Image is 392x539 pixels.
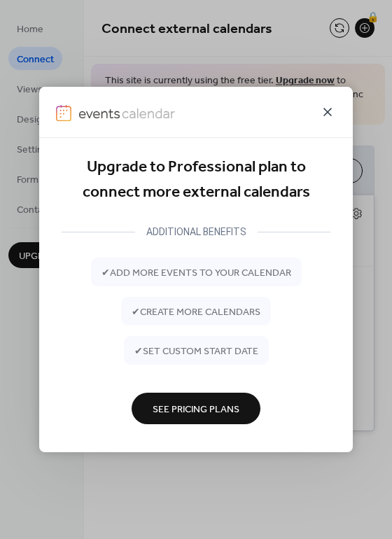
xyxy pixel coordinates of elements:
[78,105,175,122] img: logo-type
[132,393,260,424] button: See Pricing Plans
[101,265,291,280] span: ✔ add more events to your calendar
[153,402,239,416] span: See Pricing Plans
[134,344,258,358] span: ✔ set custom start date
[56,105,71,122] img: logo-icon
[62,155,330,206] div: Upgrade to Professional plan to connect more external calendars
[132,304,260,319] span: ✔ create more calendars
[135,223,258,240] div: ADDITIONAL BENEFITS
